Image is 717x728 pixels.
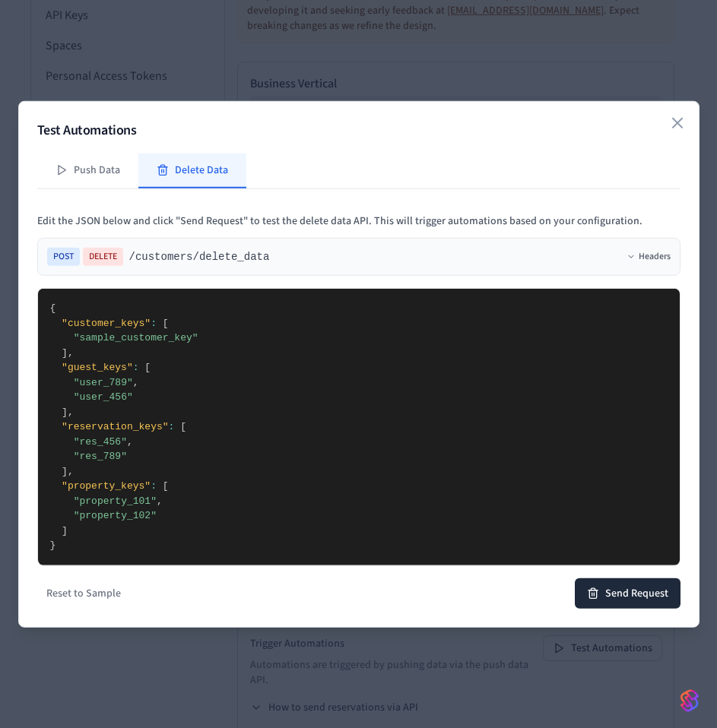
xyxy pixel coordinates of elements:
[37,154,138,188] button: Push Data
[575,578,681,608] button: Send Request
[83,248,123,266] span: DELETE
[47,248,80,266] span: POST
[129,249,270,264] span: /customers/delete_data
[681,688,699,713] img: SeamLogoGradient.69752ec5.svg
[37,581,130,605] button: Reset to Sample
[37,120,681,141] h2: Test Automations
[37,214,681,229] p: Edit the JSON below and click "Send Request" to test the delete data API. This will trigger autom...
[138,154,246,188] button: Delete Data
[627,251,671,263] button: Headers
